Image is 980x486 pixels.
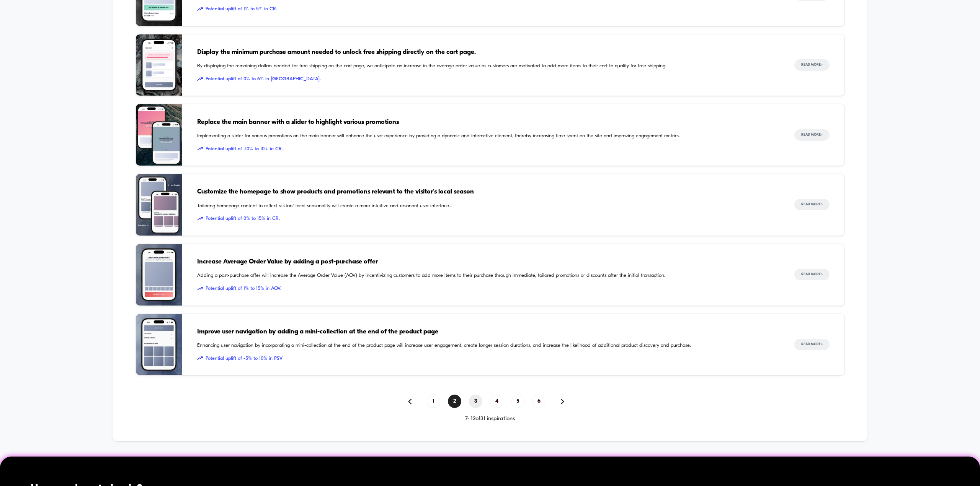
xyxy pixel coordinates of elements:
[136,104,182,166] img: Implementing a slider for various promotions on the main banner will enhance the user experience ...
[197,285,779,293] span: Potential uplift of 1% to 15% in AOV.
[238,129,261,152] button: Play, NEW DEMO 2025-VEED.mp4
[136,34,182,96] img: By displaying the remaining dollars needed for free shipping on the cart page, we anticipate an i...
[197,75,779,83] span: Potential uplift of 0% to 6% in [GEOGRAPHIC_DATA].
[197,257,779,267] span: Increase Average Order Value by adding a post-purchase offer
[197,202,779,210] span: Tailoring homepage content to reflect visitors' local seasonality will create a more intuitive an...
[794,339,830,350] button: Read More>
[197,355,779,362] span: Potential uplift of -5% to 10% in PSV
[4,263,17,277] button: Play, NEW DEMO 2025-VEED.mp4
[469,395,482,408] span: 3
[197,117,779,127] span: Replace the main banner with a slider to highlight various promotions
[197,327,779,337] span: Improve user navigation by adding a mini-collection at the end of the product page
[6,253,496,260] input: Seek
[136,244,182,306] img: Adding a post-purchase offer will increase the Average Order Value (AOV) by incentivizing custome...
[443,267,465,274] input: Volume
[448,395,461,408] span: 2
[794,59,830,71] button: Read More>
[197,47,779,57] span: Display the minimum purchase amount needed to unlock free shipping directly on the cart page.
[532,395,546,408] span: 6
[561,399,564,404] img: pagination forward
[511,395,524,408] span: 5
[794,199,830,210] button: Read More>
[197,215,779,223] span: Potential uplift of 0% to 15% in CR.
[427,395,440,408] span: 1
[136,416,844,422] div: 7 - 12 of 31 inspirations
[136,314,182,375] img: Enhancing user navigation by incorporating a mini-collection at the end of the product page will ...
[387,266,405,274] div: Current time
[490,395,503,408] span: 4
[408,399,412,404] img: pagination back
[794,129,830,141] button: Read More>
[197,342,779,349] span: Enhancing user navigation by incorporating a mini-collection at the end of the product page will ...
[197,145,779,153] span: Potential uplift of -10% to 10% in CR.
[794,269,830,280] button: Read More>
[197,187,779,197] span: Customize the homepage to show products and promotions relevant to the visitor's local season
[197,272,779,280] span: Adding a post-purchase offer will increase the Average Order Value (AOV) by incentivizing custome...
[197,62,779,70] span: By displaying the remaining dollars needed for free shipping on the cart page, we anticipate an i...
[197,132,779,140] span: Implementing a slider for various promotions on the main banner will enhance the user experience ...
[406,266,426,274] div: Duration
[197,5,779,13] span: Potential uplift of 1% to 5% in CR.
[136,174,182,236] img: Tailoring homepage content to reflect visitors' local seasonality will create a more intuitive an...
